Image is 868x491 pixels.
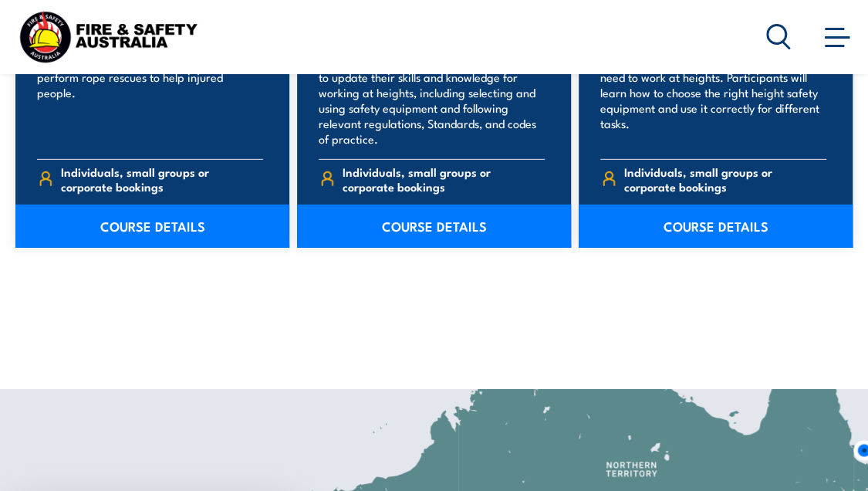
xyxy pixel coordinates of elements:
[579,205,853,248] a: COURSE DETAILS
[61,164,264,194] span: Individuals, small groups or corporate bookings
[297,205,571,248] a: COURSE DETAILS
[343,164,545,194] span: Individuals, small groups or corporate bookings
[15,205,289,248] a: COURSE DETAILS
[624,164,827,194] span: Individuals, small groups or corporate bookings
[600,39,826,147] p: Our nationally accredited height safety training course is designed for people who need to work a...
[37,39,263,147] p: Our nationally accredited Vertical Rescue Training Course is for those who need to perform rope r...
[319,39,545,147] p: This refresher course is for anyone with a current Statement of Attainment who needs to update th...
